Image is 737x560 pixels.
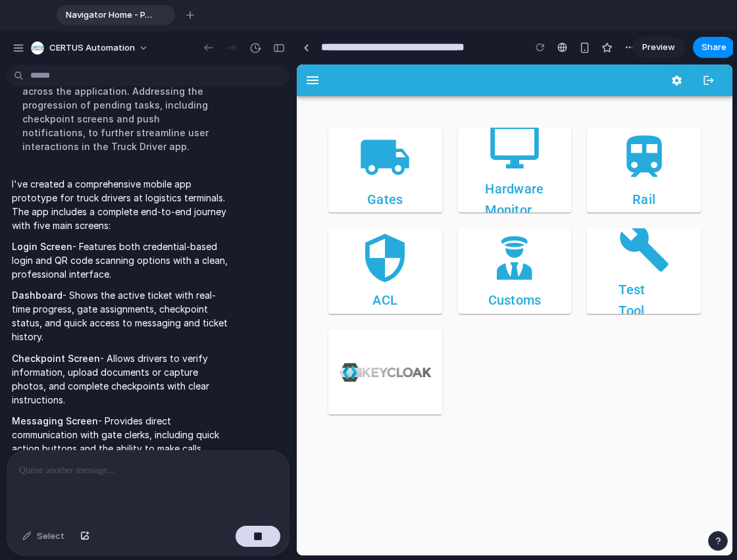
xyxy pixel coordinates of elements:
[701,41,726,54] span: Share
[12,414,232,455] p: - Provides direct communication with gate clerks, including quick action buttons and the ability ...
[49,41,135,55] span: CERTUS Automation
[632,37,685,58] a: Preview
[12,351,232,407] p: - Allows drivers to verify information, upload documents or capture photos, and complete checkpoi...
[12,177,232,232] p: I've created a comprehensive mobile app prototype for truck drivers at logistics terminals. The a...
[61,9,154,22] span: Navigator Home - PASS NXT with Icons
[693,37,735,58] button: Share
[12,353,100,364] strong: Checkpoint Screen
[12,240,232,281] p: - Features both credential-based login and QR code scanning options with a clean, professional in...
[642,41,675,54] span: Preview
[70,124,106,145] h4: Gates
[336,124,359,145] h4: Rail
[12,241,72,252] strong: Login Screen
[42,276,135,340] img: keycloak-logo-Bgyo5sG0.png
[191,225,245,246] h4: Customs
[12,290,63,301] strong: Dashboard
[76,225,101,246] h4: ACL
[322,215,372,257] h4: Test Tool
[12,415,98,426] strong: Messaging Screen
[57,5,175,25] div: Navigator Home - PASS NXT with Icons
[188,114,247,156] h4: Hardware Monitor
[26,38,155,59] button: CERTUS Automation
[12,288,232,344] p: - Shows the active ticket with real-time progress, gate assignments, checkpoint status, and quick...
